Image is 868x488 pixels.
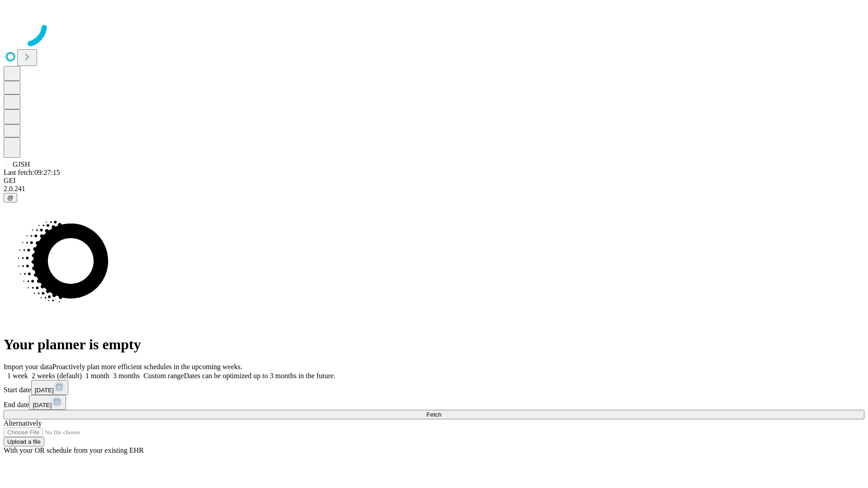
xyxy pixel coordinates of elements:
[426,411,441,418] span: Fetch
[52,363,242,371] span: Proactively plan more efficient schedules in the upcoming weeks.
[32,372,82,380] span: 2 weeks (default)
[85,372,109,380] span: 1 month
[35,387,54,394] span: [DATE]
[4,419,42,427] span: Alternatively
[13,160,30,168] span: GJSH
[4,177,864,185] div: GEI
[31,380,68,395] button: [DATE]
[4,336,864,353] h1: Your planner is empty
[29,395,66,410] button: [DATE]
[4,410,864,419] button: Fetch
[7,372,28,380] span: 1 week
[33,402,52,408] span: [DATE]
[4,437,44,446] button: Upload a file
[4,185,864,193] div: 2.0.241
[4,395,864,410] div: End date
[143,372,184,380] span: Custom range
[4,446,144,454] span: With your OR schedule from your existing EHR
[184,372,335,380] span: Dates can be optimized up to 3 months in the future.
[4,363,52,371] span: Import your data
[4,380,864,395] div: Start date
[4,193,17,202] button: @
[7,194,14,201] span: @
[4,169,60,176] span: Last fetch: 09:27:15
[113,372,140,380] span: 3 months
